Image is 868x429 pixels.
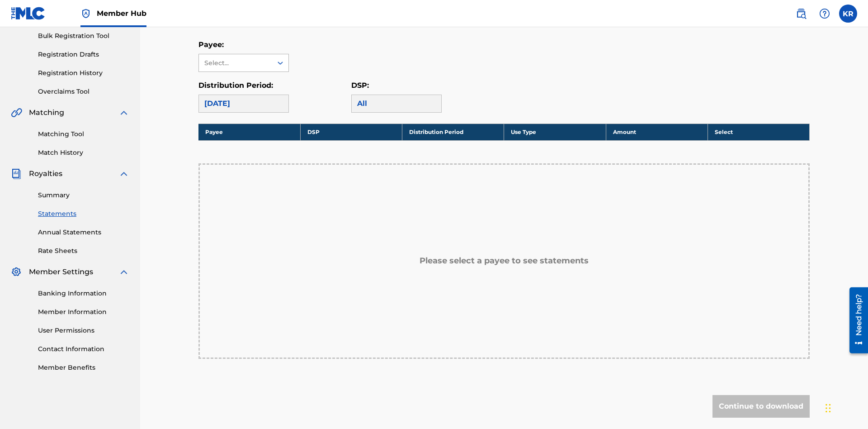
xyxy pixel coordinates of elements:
div: User Menu [839,5,857,23]
img: expand [118,168,129,179]
a: Summary [38,191,129,200]
a: Member Information [38,307,129,317]
label: Distribution Period: [198,81,273,90]
div: Drag [826,395,831,422]
img: Matching [11,107,22,118]
iframe: Chat Widget [823,386,868,429]
a: Statements [38,209,129,219]
a: Match History [38,148,129,157]
a: Contact Information [38,344,129,354]
div: Help [816,5,834,23]
img: expand [118,107,129,118]
img: Member Settings [11,267,22,277]
iframe: Resource Center [843,284,868,358]
th: Payee [198,124,300,140]
img: expand [118,267,129,277]
img: help [819,8,830,19]
a: Matching Tool [38,129,129,139]
th: Use Type [504,124,606,140]
a: Registration Drafts [38,50,129,59]
img: Royalties [11,168,22,179]
a: Overclaims Tool [38,87,129,96]
a: Registration History [38,68,129,78]
h5: Please select a payee to see statements [420,256,589,266]
img: MLC Logo [11,7,46,20]
a: Member Benefits [38,363,129,372]
th: Amount [606,124,708,140]
label: DSP: [351,81,369,90]
a: Bulk Registration Tool [38,31,129,41]
div: Select... [204,58,266,68]
span: Member Hub [97,8,146,19]
th: Select [708,124,809,140]
a: Banking Information [38,289,129,298]
a: Annual Statements [38,228,129,237]
a: User Permissions [38,326,129,335]
span: Member Settings [29,267,93,277]
img: Top Rightsholder [80,8,91,19]
a: Rate Sheets [38,246,129,256]
span: Royalties [29,168,62,179]
th: Distribution Period [402,124,504,140]
a: Public Search [792,5,810,23]
label: Payee: [198,40,224,49]
span: Matching [29,107,64,118]
img: search [796,8,807,19]
th: DSP [300,124,402,140]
